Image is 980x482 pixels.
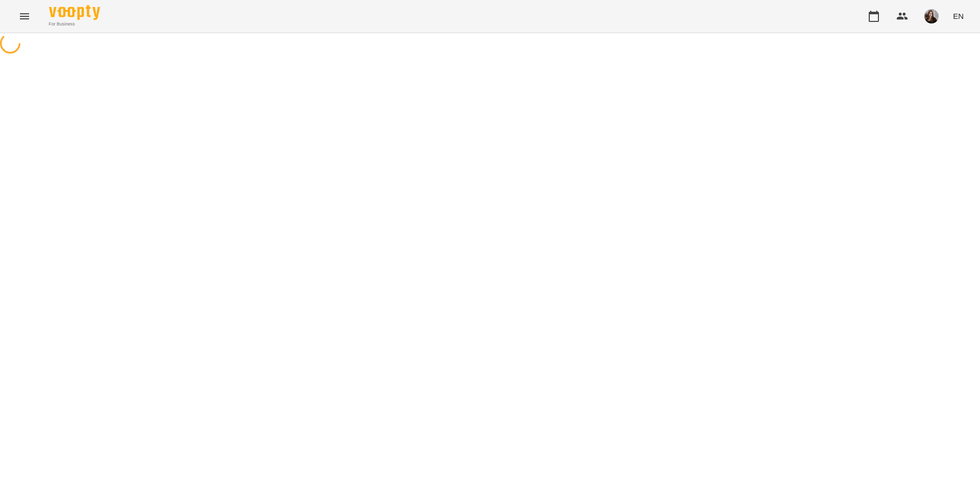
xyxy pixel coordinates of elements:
img: Voopty Logo [49,5,100,20]
button: Menu [12,4,37,29]
button: EN [949,7,968,26]
span: EN [953,11,964,21]
img: 6cb9500d2c9559d0c681d3884c4848cf.JPG [924,9,939,23]
span: For Business [49,21,100,28]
